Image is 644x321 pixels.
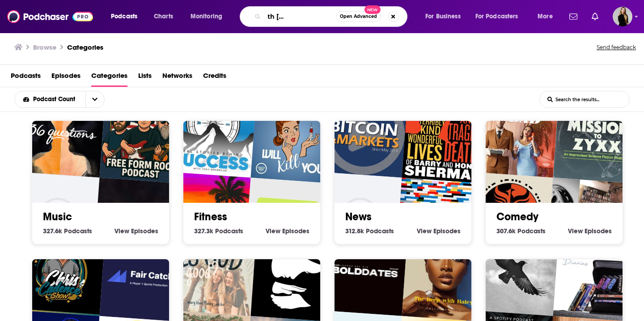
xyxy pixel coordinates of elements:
[568,227,612,235] a: View Comedy Episodes
[51,68,80,87] a: Episodes
[282,227,309,235] span: Episodes
[169,228,256,316] img: is God good?
[613,7,632,26] img: User Profile
[194,227,213,235] span: 327.3k
[425,10,461,23] span: For Business
[613,7,632,26] button: Show profile menu
[43,210,72,223] a: Music
[336,11,381,22] button: Open AdvancedNew
[345,227,364,235] span: 312.8k
[417,227,432,235] span: View
[203,68,226,87] a: Credits
[251,96,339,184] img: This Podcast Will Kill You
[43,227,62,235] span: 327.6k
[105,9,149,24] button: open menu
[340,14,377,19] span: Open Advanced
[433,227,461,235] span: Episodes
[154,10,173,23] span: Charts
[264,9,336,24] input: Search podcasts, credits, & more...
[184,9,234,24] button: open menu
[131,227,158,235] span: Episodes
[191,10,222,23] span: Monitoring
[111,10,137,23] span: Podcasts
[419,9,472,24] button: open menu
[496,227,546,235] a: 307.6k Comedy Podcasts
[470,9,531,24] button: open menu
[475,10,518,23] span: For Podcasters
[114,227,129,235] span: View
[417,227,461,235] a: View News Episodes
[11,68,41,87] a: Podcasts
[33,43,56,51] h3: Browse
[138,68,152,87] a: Lists
[496,227,516,235] span: 307.6k
[366,227,394,235] span: Podcasts
[364,5,381,14] span: New
[320,90,407,178] img: Bitcoin & Markets
[402,96,490,184] img: The No Good, Terribly Kind, Wonderful Lives and Tragic Deaths of Barry and Honey Sherman
[194,227,243,235] a: 327.3k Fitness Podcasts
[594,41,639,54] button: Send feedback
[14,91,119,108] h2: Choose List sort
[266,227,309,235] a: View Fitness Episodes
[43,227,92,235] a: 327.6k Music Podcasts
[496,210,538,223] a: Comedy
[471,228,559,316] img: The Ghosts of Harrenhal: A Song of Ice and Fire Podcast (ASOIAF)
[531,9,564,24] button: open menu
[114,227,158,235] a: View Music Episodes
[100,96,187,184] img: Free Form Rock Podcast
[15,96,85,103] button: open menu
[33,96,78,103] span: Podcast Count
[566,9,581,24] a: Show notifications dropdown
[266,227,280,235] span: View
[538,10,553,23] span: More
[91,68,127,87] a: Categories
[613,7,632,26] span: Logged in as editaivancevic
[67,43,103,51] a: Categories
[17,228,105,316] img: Chris Cadence Show
[162,68,192,87] a: Networks
[194,210,227,223] a: Fitness
[248,6,416,27] div: Search podcasts, credits, & more...
[148,9,178,24] a: Charts
[585,227,612,235] span: Episodes
[7,8,93,25] img: Podchaser - Follow, Share and Rate Podcasts
[169,90,256,178] img: The Real Stories Behind Success
[471,90,559,178] img: Your Mom & Dad
[568,227,583,235] span: View
[85,91,104,107] button: open menu
[215,227,243,235] span: Podcasts
[553,96,641,184] img: Mission To Zyxx
[588,9,602,24] a: Show notifications dropdown
[345,227,394,235] a: 312.8k News Podcasts
[17,90,105,178] img: 36 Questions – The Podcast Musical
[345,210,372,223] a: News
[64,227,92,235] span: Podcasts
[517,227,546,235] span: Podcasts
[320,228,407,316] img: Bold Dates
